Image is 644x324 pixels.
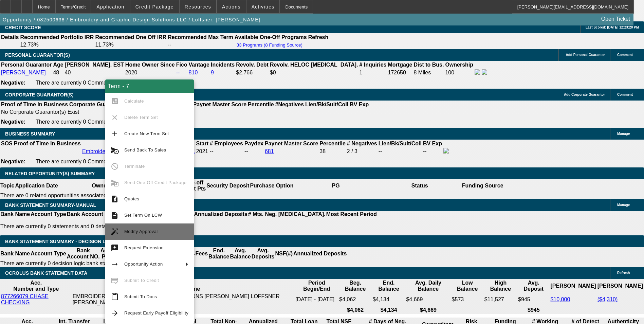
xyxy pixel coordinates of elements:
th: Account Type [30,211,67,218]
b: Age [53,62,63,68]
th: High Balance [484,280,517,292]
span: 2020 [125,70,137,75]
mat-icon: add [111,130,119,138]
th: Avg. Deposits [251,247,275,260]
th: Annualized Deposits [293,247,347,260]
th: Activity Period [100,247,121,260]
td: No Corporate Guarantor(s) Exist [1,109,372,115]
th: End. Balance [208,247,229,260]
th: Funding Source [462,179,504,192]
th: Fees [195,247,208,260]
th: # Mts. Neg. [MEDICAL_DATA]. [248,211,326,218]
th: Beg. Balance [339,280,372,292]
span: There are currently 0 Comments entered on this opportunity [36,119,180,125]
th: Application Date [15,179,58,192]
div: Term - 7 [105,79,194,93]
th: $945 [518,307,549,313]
th: Recommended Max Term [167,34,234,41]
td: 48 [53,69,63,76]
td: $2,766 [236,69,269,76]
span: BUSINESS SUMMARY [5,131,55,137]
span: -- [210,148,214,154]
th: Low Balance [452,280,483,292]
th: Available One-Off Programs [234,34,307,41]
td: 2021 [196,148,209,155]
b: BV Exp [350,102,369,107]
mat-icon: cancel_schedule_send [111,146,119,154]
td: -- [423,148,442,155]
th: Refresh [308,34,329,41]
th: Security Deposit [206,179,250,192]
b: Revolv. HELOC [MEDICAL_DATA]. [270,62,358,68]
div: 38 [319,148,345,155]
a: 681 [265,148,274,154]
span: Request Extension [124,245,164,250]
b: Fico [176,62,187,68]
button: Actions [217,0,246,13]
td: $11,527 [484,293,517,306]
td: $4,134 [372,293,405,306]
b: Lien/Bk/Suit/Coll [305,102,348,107]
td: 100 [445,69,474,76]
th: End. Balance [372,280,405,292]
td: 1 [359,69,387,76]
a: Open Ticket [599,13,633,25]
span: RELATED OPPORTUNITY(S) SUMMARY [5,171,95,176]
td: -- [378,148,422,155]
b: Paydex [244,141,263,146]
b: Lien/Bk/Suit/Coll [379,141,422,146]
span: There are currently 0 Comments entered on this opportunity [36,80,180,86]
span: PERSONAL GUARANTOR(S) [5,52,70,58]
b: Negative: [1,80,25,86]
span: Request Early Payoff Eligibility [124,310,188,316]
a: $10,000 [550,296,570,302]
th: Recommended Portfolio IRR [20,34,94,41]
mat-icon: request_quote [111,195,119,203]
b: Negative: [1,159,25,164]
td: EMBROIDERY AND GRAPHIC DESIGN SOLUTIONS [PERSON_NAME] LOFFSNER [PERSON_NAME] [72,293,295,306]
button: Activities [246,0,280,13]
b: BV Exp [423,141,442,146]
b: Paynet Master Score [265,141,318,146]
th: $4,134 [372,307,405,313]
span: BANK STATEMENT SUMMARY-MANUAL [5,202,96,208]
span: Set Term On LCW [124,213,162,218]
b: Mortgage [388,62,412,68]
a: 877266079 CHASE CHECKING [1,293,49,305]
a: 9 [211,70,214,75]
span: CORPORATE GUARANTOR(S) [5,92,74,97]
img: linkedin-icon.png [482,69,487,75]
b: # Employees [210,141,243,146]
p: There are currently 0 statements and 0 details entered on this opportunity [0,223,377,230]
button: 33 Programs (8 Funding Source) [235,42,305,48]
b: # Inquiries [359,62,386,68]
td: $0 [270,69,358,76]
b: Percentile [319,141,345,146]
span: Send Back To Sales [124,147,166,152]
span: Activities [252,4,275,10]
td: 12.73% [20,41,94,48]
span: Actions [222,4,241,10]
mat-icon: content_paste [111,293,119,301]
mat-icon: try [111,244,119,252]
th: SOS [1,140,13,147]
span: Add Personal Guarantor [566,53,605,57]
th: $4,062 [339,307,372,313]
b: Dist to Bus. [414,62,444,68]
b: #Negatives [275,102,304,107]
td: 8 Miles [413,69,444,76]
th: Period Begin/End [295,280,338,292]
b: Vantage [189,62,209,68]
th: Avg. Balance [229,247,251,260]
a: ($4,310) [597,296,618,302]
span: Application [96,4,124,10]
span: Refresh [617,271,630,275]
th: Bank Account NO. [67,211,115,218]
b: Start [196,141,208,146]
b: Percentile [248,102,274,107]
span: Create New Term Set [124,131,169,136]
button: Credit Package [130,0,179,13]
th: Acc. Number and Type [1,280,72,292]
th: PG [294,179,378,192]
th: Avg. Deposit [518,280,549,292]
